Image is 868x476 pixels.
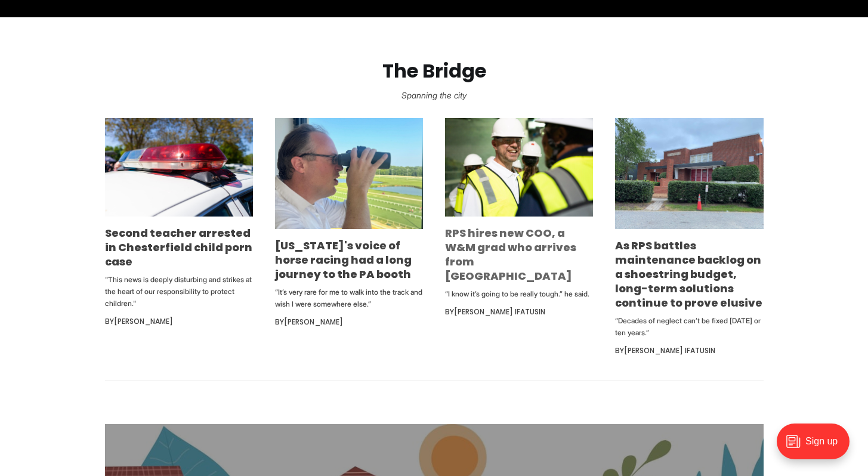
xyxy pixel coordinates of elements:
[105,274,253,310] p: "This news is deeply disturbing and strikes at the heart of our responsibility to protect children."
[19,87,849,104] p: Spanning the city
[275,238,412,282] a: [US_STATE]'s voice of horse racing had a long journey to the PA booth
[445,225,576,283] a: RPS hires new COO, a W&M grad who arrives from [GEOGRAPHIC_DATA]
[105,225,252,269] a: Second teacher arrested in Chesterfield child porn case
[615,344,763,358] div: By
[615,118,763,229] img: As RPS battles maintenance backlog on a shoestring budget, long-term solutions continue to prove ...
[445,118,593,217] img: RPS hires new COO, a W&M grad who arrives from Indianapolis
[275,118,423,229] img: Virginia's voice of horse racing had a long journey to the PA booth
[445,305,593,319] div: By
[105,118,253,217] img: Second teacher arrested in Chesterfield child porn case
[275,286,423,310] p: “It’s very rare for me to walk into the track and wish I were somewhere else.”
[19,60,849,82] h2: The Bridge
[624,345,715,356] a: [PERSON_NAME] Ifatusin
[767,418,868,476] iframe: portal-trigger
[114,316,173,326] a: [PERSON_NAME]
[105,314,253,329] div: By
[615,315,763,339] p: “Decades of neglect can’t be fixed [DATE] or ten years.”
[454,307,545,317] a: [PERSON_NAME] Ifatusin
[445,288,593,300] p: “I know it’s going to be really tough.” he said.
[615,238,762,310] a: As RPS battles maintenance backlog on a shoestring budget, long-term solutions continue to prove ...
[275,315,423,329] div: By
[284,317,343,327] a: [PERSON_NAME]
